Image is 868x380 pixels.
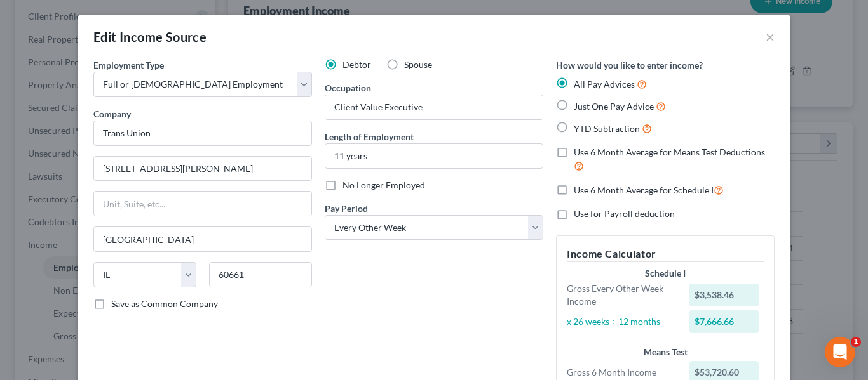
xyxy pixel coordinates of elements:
[342,59,371,70] span: Debtor
[111,298,218,309] span: Save as Common Company
[689,310,759,333] div: $7,666.66
[560,282,683,308] div: Gross Every Other Week Income
[342,180,425,190] span: No Longer Employed
[851,337,861,347] span: 1
[689,284,759,306] div: $3,538.46
[556,58,703,72] label: How would you like to enter income?
[93,108,131,119] span: Company
[567,346,764,358] div: Means Test
[574,147,765,157] span: Use 6 Month Average for Means Test Deductions
[325,81,371,95] label: Occupation
[325,144,543,168] input: ex: 2 years
[574,79,635,89] span: All Pay Advices
[825,337,855,367] iframe: Intercom live chat
[93,121,312,146] input: Search company by name...
[404,59,432,70] span: Spouse
[93,60,164,70] span: Employment Type
[567,246,764,262] h5: Income Calculator
[766,29,775,44] button: ×
[325,203,368,214] span: Pay Period
[325,95,543,119] input: --
[209,262,312,287] input: Enter zip...
[574,101,654,112] span: Just One Pay Advice
[94,227,311,251] input: Enter city...
[574,123,640,134] span: YTD Subtraction
[560,315,683,328] div: x 26 weeks ÷ 12 months
[325,130,414,143] label: Length of Employment
[93,28,207,46] div: Edit Income Source
[560,366,683,379] div: Gross 6 Month Income
[567,267,764,280] div: Schedule I
[574,185,714,195] span: Use 6 Month Average for Schedule I
[574,208,675,219] span: Use for Payroll deduction
[94,157,311,181] input: Enter address...
[94,192,311,216] input: Unit, Suite, etc...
